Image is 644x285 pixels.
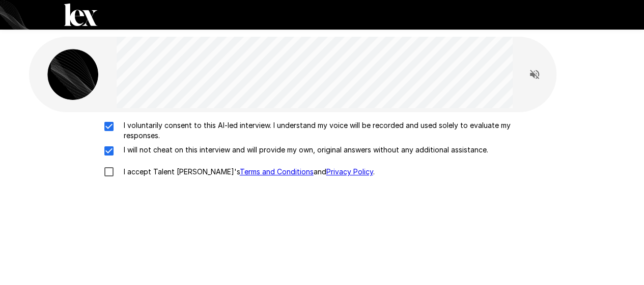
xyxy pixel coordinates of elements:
[120,120,546,141] p: I voluntarily consent to this AI-led interview. I understand my voice will be recorded and used s...
[524,64,545,85] button: Read questions aloud
[240,167,314,176] a: Terms and Conditions
[120,145,488,155] p: I will not cheat on this interview and will provide my own, original answers without any addition...
[120,167,375,177] p: I accept Talent [PERSON_NAME]'s and .
[326,167,373,176] a: Privacy Policy
[47,49,98,100] img: lex_avatar2.png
